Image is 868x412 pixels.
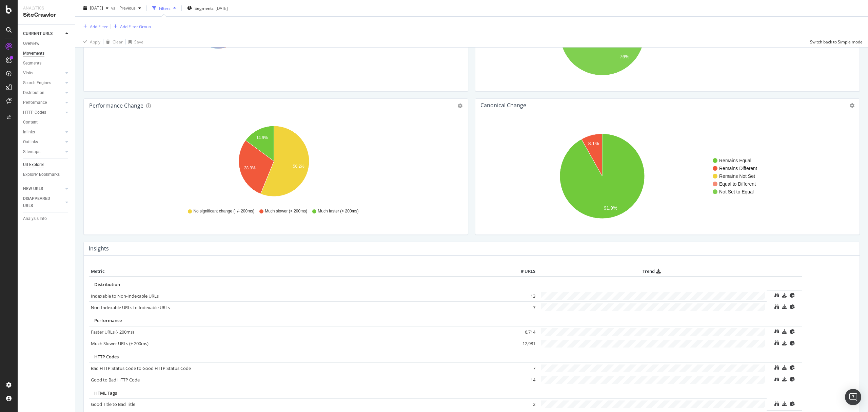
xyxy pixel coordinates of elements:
button: Save [126,36,143,47]
a: Search Engines [23,79,63,87]
span: Much slower (> 200ms) [265,208,307,214]
text: Remains Not Set [719,173,755,179]
a: CURRENT URLS [23,30,63,37]
a: Performance [23,99,63,106]
button: Segments[DATE] [184,3,231,14]
a: Analysis Info [23,215,70,222]
td: 7 [510,302,537,313]
i: Options [850,103,854,108]
a: Url Explorer [23,161,70,168]
text: Remains Equal [719,158,751,163]
a: Much Slower URLs (+ 200ms) [91,340,149,347]
a: DISAPPEARED URLS [23,195,63,209]
div: HTTP Codes [23,109,46,116]
div: Segments [23,60,41,67]
div: Performance [23,99,47,106]
div: Movements [23,50,44,57]
h4: Insights [89,244,109,253]
a: NEW URLS [23,185,63,192]
td: 7 [510,362,537,374]
div: Open Intercom Messenger [845,389,861,405]
span: Distribution [94,281,120,287]
a: Good Title to Bad Title [91,401,135,407]
span: Performance [94,317,122,323]
a: Distribution [23,89,63,96]
a: Inlinks [23,129,63,136]
span: 2025 Aug. 15th [90,5,103,11]
div: Distribution [23,89,44,96]
text: 76% [620,54,629,59]
div: Explorer Bookmarks [23,171,60,178]
span: HTTP Codes [94,354,119,360]
a: Bad HTTP Status Code to Good HTTP Status Code [91,365,191,371]
button: Add Filter Group [111,22,151,31]
span: vs [111,5,117,11]
text: 8.1% [588,141,599,146]
span: Segments [195,5,214,11]
button: Switch back to Simple mode [807,36,863,47]
div: CURRENT URLS [23,30,53,37]
text: Not Set to Equal [719,189,754,194]
button: Previous [117,3,144,14]
a: Sitemaps [23,148,63,155]
div: Filters [159,5,171,11]
a: Indexable to Non-Indexable URLs [91,293,159,299]
th: # URLS [510,266,537,277]
div: Analysis Info [23,215,47,222]
button: Add Filter [81,22,108,31]
div: [DATE] [216,5,228,11]
div: Save [134,39,143,44]
a: Movements [23,50,70,57]
a: Visits [23,70,63,77]
span: No significant change (+/- 200ms) [193,208,254,214]
div: Sitemaps [23,148,40,155]
text: Remains Different [719,166,757,171]
th: Trend [537,266,767,277]
div: Add Filter [90,23,108,29]
a: Non-Indexable URLs to Indexable URLs [91,304,170,311]
div: Overview [23,40,39,47]
div: gear [458,104,462,108]
button: Clear [103,36,123,47]
svg: A chart. [89,123,459,202]
td: 13 [510,290,537,302]
div: Outlinks [23,138,38,146]
text: 91.9% [604,206,617,211]
div: Analytics [23,5,70,11]
td: 14 [510,374,537,386]
div: Clear [113,39,123,44]
button: Filters [150,3,179,14]
span: Previous [117,5,136,11]
div: Visits [23,70,33,77]
div: SiteCrawler [23,11,70,19]
svg: A chart. [481,123,850,229]
h4: Canonical Change [480,101,526,110]
a: Segments [23,60,70,67]
button: Apply [81,36,100,47]
th: Metric [89,266,510,277]
a: Outlinks [23,138,63,146]
div: Performance Change [89,102,143,109]
div: NEW URLS [23,185,43,192]
text: 28.9% [244,166,256,171]
text: Equal to Different [719,181,756,187]
td: 2 [510,399,537,410]
div: Apply [90,39,100,44]
a: Content [23,119,70,126]
div: Search Engines [23,79,51,87]
div: DISAPPEARED URLS [23,195,57,209]
div: Inlinks [23,129,35,136]
a: HTTP Codes [23,109,63,116]
div: Content [23,119,38,126]
button: [DATE] [81,3,111,14]
text: 56.2% [293,164,304,169]
a: Explorer Bookmarks [23,171,70,178]
text: 14.9% [256,135,268,140]
a: Overview [23,40,70,47]
td: 12,981 [510,338,537,349]
a: Good to Bad HTTP Code [91,377,140,383]
td: 6,714 [510,326,537,338]
span: Much faster (< 200ms) [318,208,358,214]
